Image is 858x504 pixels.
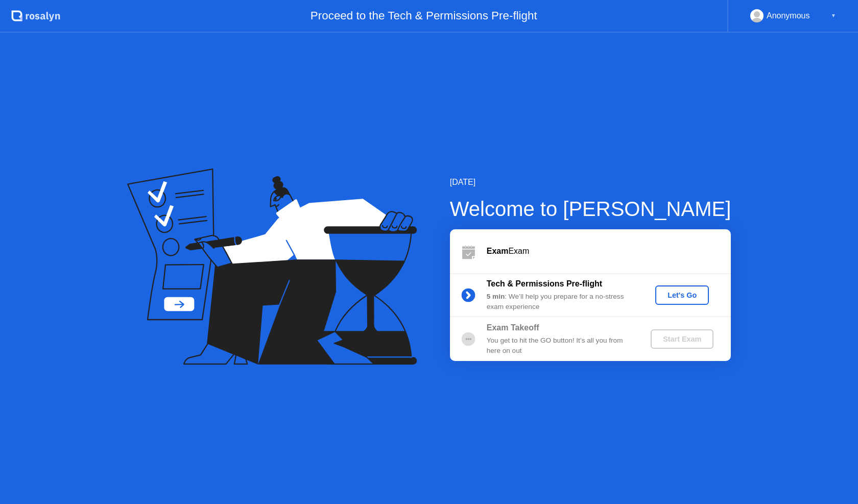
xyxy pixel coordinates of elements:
div: ▼ [831,9,836,22]
b: Exam Takeoff [487,323,539,332]
div: Anonymous [767,9,810,22]
div: Start Exam [655,335,709,343]
button: Let's Go [655,285,709,305]
div: Let's Go [659,291,705,299]
button: Start Exam [651,329,713,349]
div: Exam [487,245,731,257]
b: Exam [487,247,509,255]
div: You get to hit the GO button! It’s all you from here on out [487,335,634,356]
b: 5 min [487,293,505,300]
div: Welcome to [PERSON_NAME] [450,194,731,224]
div: [DATE] [450,176,731,188]
b: Tech & Permissions Pre-flight [487,279,602,288]
div: : We’ll help you prepare for a no-stress exam experience [487,292,634,313]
